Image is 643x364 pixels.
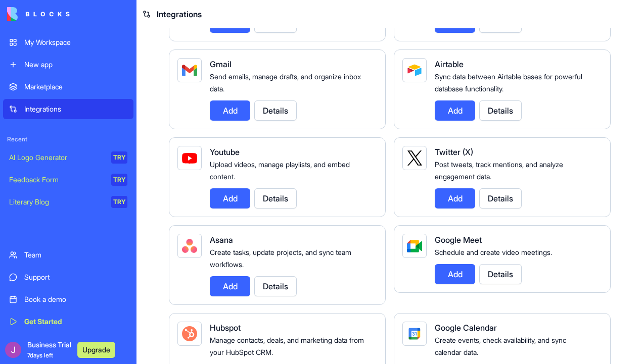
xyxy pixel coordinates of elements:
[111,174,127,186] div: TRY
[3,55,133,75] a: New app
[210,276,250,296] button: Add
[24,60,127,70] div: New app
[435,336,566,356] span: Create events, check availability, and sync calendar data.
[435,59,464,69] span: Airtable
[210,72,361,93] span: Send emails, manage drafts, and organize inbox data.
[111,151,127,164] div: TRY
[24,37,127,47] div: My Workspace
[254,100,297,121] button: Details
[435,248,552,256] span: Schedule and create video meetings.
[435,72,582,93] span: Sync data between Airtable bases for powerful database functionality.
[9,152,104,163] div: AI Logo Generator
[3,32,133,53] a: My Workspace
[27,351,53,359] span: 7 days left
[3,289,133,309] a: Book a demo
[210,248,351,269] span: Create tasks, update projects, and sync team workflows.
[27,340,71,360] span: Business Trial
[435,188,475,209] button: Add
[210,100,250,121] button: Add
[24,82,127,92] div: Marketplace
[210,323,241,333] span: Hubspot
[24,272,127,282] div: Support
[3,135,133,143] span: Recent
[435,323,497,333] span: Google Calendar
[157,8,202,20] span: Integrations
[3,267,133,287] a: Support
[210,235,233,245] span: Asana
[24,250,127,260] div: Team
[479,100,522,121] button: Details
[77,342,115,358] button: Upgrade
[435,100,475,121] button: Add
[9,175,104,185] div: Feedback Form
[210,147,240,157] span: Youtube
[435,160,563,181] span: Post tweets, track mentions, and analyze engagement data.
[3,170,133,190] a: Feedback FormTRY
[435,264,475,284] button: Add
[3,192,133,212] a: Literary BlogTRY
[3,147,133,168] a: AI Logo GeneratorTRY
[479,264,522,284] button: Details
[24,317,127,327] div: Get Started
[210,160,350,181] span: Upload videos, manage playlists, and embed content.
[479,188,522,209] button: Details
[111,196,127,208] div: TRY
[435,235,482,245] span: Google Meet
[210,59,232,69] span: Gmail
[3,99,133,119] a: Integrations
[435,147,473,157] span: Twitter (X)
[3,77,133,97] a: Marketplace
[9,197,104,207] div: Literary Blog
[210,336,364,356] span: Manage contacts, deals, and marketing data from your HubSpot CRM.
[24,104,127,114] div: Integrations
[254,188,297,209] button: Details
[3,245,133,265] a: Team
[5,342,21,358] img: ACg8ocLxRqGCMzHVxGweJCcQVv26q_U7AZfLUO4AwouWlZ2Ig3-aZg=s96-c
[24,294,127,304] div: Book a demo
[254,276,297,296] button: Details
[210,188,250,209] button: Add
[7,7,70,21] img: logo
[3,311,133,332] a: Get Started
